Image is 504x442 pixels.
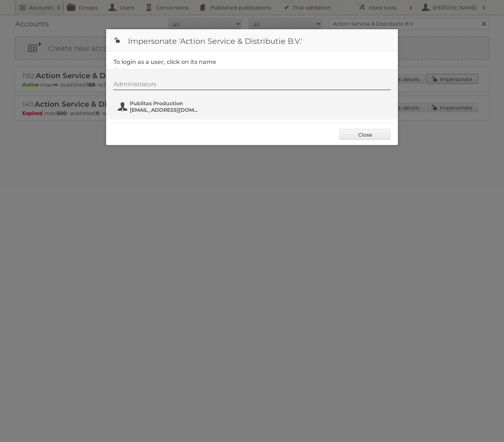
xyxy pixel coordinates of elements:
[106,29,398,51] h1: Impersonate 'Action Service & Distributie B.V.'
[113,58,216,65] legend: To login as a user, click on its name
[117,99,203,114] button: Publitas Production [EMAIL_ADDRESS][DOMAIN_NAME]
[340,129,391,140] a: Close
[130,100,201,107] span: Publitas Production
[130,107,201,113] span: [EMAIL_ADDRESS][DOMAIN_NAME]
[113,81,391,90] div: Administrators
